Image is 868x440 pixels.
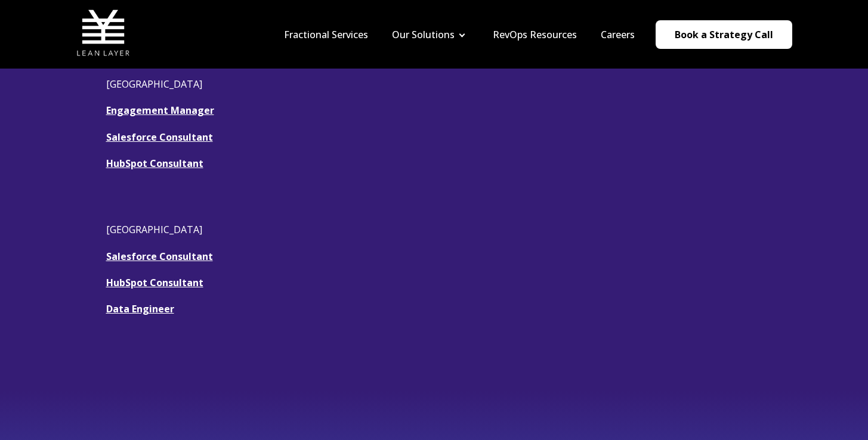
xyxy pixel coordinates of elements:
[106,302,174,315] a: Data Engineer
[656,20,792,49] a: Book a Strategy Call
[106,250,213,263] a: Salesforce Consultant
[106,223,202,236] span: [GEOGRAPHIC_DATA]
[284,28,368,41] a: Fractional Services
[106,104,214,117] a: Engagement Manager
[76,6,130,60] img: Lean Layer Logo
[106,276,203,289] a: HubSpot Consultant
[106,78,202,91] span: [GEOGRAPHIC_DATA]
[106,157,203,170] a: HubSpot Consultant
[106,131,213,144] a: Salesforce Consultant
[601,28,635,41] a: Careers
[493,28,577,41] a: RevOps Resources
[392,28,455,41] a: Our Solutions
[272,28,647,41] div: Navigation Menu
